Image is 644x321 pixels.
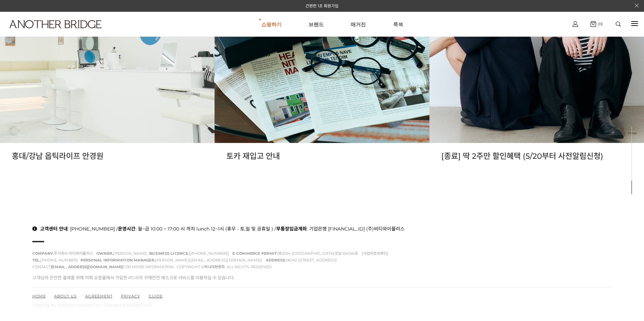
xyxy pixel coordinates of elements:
[226,150,417,161] p: 토카 재입고 안내
[32,258,80,262] span: [PHONE_NUMBER]
[54,294,77,298] a: ABOUT US
[441,150,632,161] p: [종료] 딱 2주만 할인혜택 (5/20부터 사전알림신청)
[204,264,225,269] strong: 어나더브릿지
[32,251,54,256] strong: COMPANY.
[32,225,612,232] p: : [PHONE_NUMBER] / : 월~금 10:00 ~ 17:00 시 까지 lunch 12~1시 (휴무 - 토,일 및 공휴일 ) / : 기업은행 [FINANCIAL_ID]...
[266,258,286,262] strong: ADDRESS.
[149,251,189,256] strong: BUSINESS LICENCE.
[616,22,621,27] img: search
[149,251,231,256] span: [[PHONE_NUMBER]]
[596,22,603,26] span: (0)
[305,3,339,8] a: 간편한 1초 회원가입
[590,21,603,27] a: (0)
[590,21,596,27] img: cart
[62,224,70,229] span: 대화
[96,251,113,256] strong: OWNER.
[21,223,25,229] span: 홈
[32,294,46,298] a: HOME
[3,20,100,45] a: logo
[362,251,389,256] a: [사업자정보확인]
[177,264,275,269] span: COPYRIGHT © . ALL RIGHTS RESERVED.
[118,226,135,232] strong: 운영시간
[96,251,149,256] span: [PERSON_NAME]
[276,226,307,232] strong: 무통장입금계좌
[32,302,612,308] p: Hosting by Simplex Internet Inc. Designed by
[155,258,262,262] a: [PERSON_NAME]([EMAIL_ADDRESS][DOMAIN_NAME])
[104,223,112,229] span: 설정
[573,21,578,27] img: cart
[87,213,129,230] a: 설정
[44,213,87,230] a: 대화
[32,274,612,281] p: 고객님의 안전한 결제를 위해 저희 쇼핑몰에서 가입한 PG사의 구매안전 에스크로 서비스를 이용하실 수 있습니다.
[232,251,278,256] strong: E-COMMERCE PERMIT.
[393,12,403,36] a: 룩북
[132,302,152,308] a: UNFOLD
[261,12,282,36] a: 쇼핑하기
[351,12,366,36] a: 매거진
[85,294,112,298] a: AGREEMENT
[2,213,44,230] a: 홈
[149,294,163,298] a: GUIDE
[51,264,123,269] a: [EMAIL_ADDRESS][DOMAIN_NAME]
[32,264,177,269] span: CONTACT FOR MORE INFORMATION.
[12,150,203,161] p: 홍대/강남 옵틱라이프 안경원
[32,258,41,262] strong: TEL.
[266,258,339,262] span: 06140 [STREET_ADDRESS]
[232,251,360,256] span: 제2024-[GEOGRAPHIC_DATA]강남-04346호
[121,294,140,298] a: PRIVACY
[40,226,68,232] strong: 고객센터 안내
[9,20,101,28] img: logo
[32,251,95,256] span: 주식회사 비티와이플러스
[80,258,155,262] strong: PERSONAL INFORMATION MANAGER.
[309,12,324,36] a: 브랜드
